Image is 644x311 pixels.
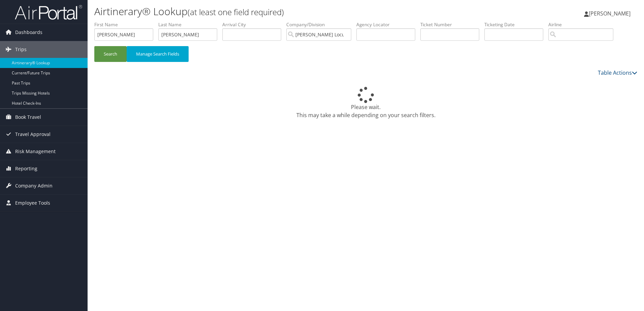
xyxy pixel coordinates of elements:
[15,41,27,58] span: Trips
[589,10,631,17] span: [PERSON_NAME]
[127,46,189,62] button: Manage Search Fields
[15,126,51,143] span: Travel Approval
[188,6,284,18] small: (at least one field required)
[94,4,456,19] h1: Airtinerary® Lookup
[15,195,50,211] span: Employee Tools
[584,3,637,24] a: [PERSON_NAME]
[598,69,637,76] a: Table Actions
[15,177,53,194] span: Company Admin
[15,109,41,126] span: Book Travel
[222,21,286,28] label: Arrival City
[94,87,637,119] div: Please wait. This may take a while depending on your search filters.
[356,21,420,28] label: Agency Locator
[420,21,484,28] label: Ticket Number
[94,46,127,62] button: Search
[15,143,56,160] span: Risk Management
[15,160,37,177] span: Reporting
[15,4,82,20] img: airportal-logo.png
[548,21,618,28] label: Airline
[484,21,548,28] label: Ticketing Date
[158,21,222,28] label: Last Name
[286,21,356,28] label: Company/Division
[94,21,158,28] label: First Name
[15,24,42,41] span: Dashboards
